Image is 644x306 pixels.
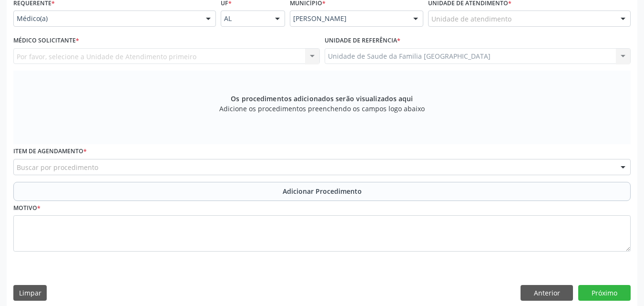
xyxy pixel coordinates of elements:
span: Médico(a) [17,14,196,23]
span: [PERSON_NAME] [293,14,404,23]
span: Os procedimentos adicionados serão visualizados aqui [231,94,413,104]
span: Unidade de atendimento [431,14,511,24]
span: Adicione os procedimentos preenchendo os campos logo abaixo [219,104,425,114]
label: Item de agendamento [13,144,87,159]
label: Motivo [13,201,41,216]
label: Unidade de referência [325,33,400,48]
span: Buscar por procedimento [17,162,98,172]
button: Próximo [578,285,631,301]
button: Anterior [521,285,573,301]
span: Adicionar Procedimento [283,186,362,196]
button: Adicionar Procedimento [13,182,631,201]
span: AL [224,14,266,23]
label: Médico Solicitante [13,33,79,48]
